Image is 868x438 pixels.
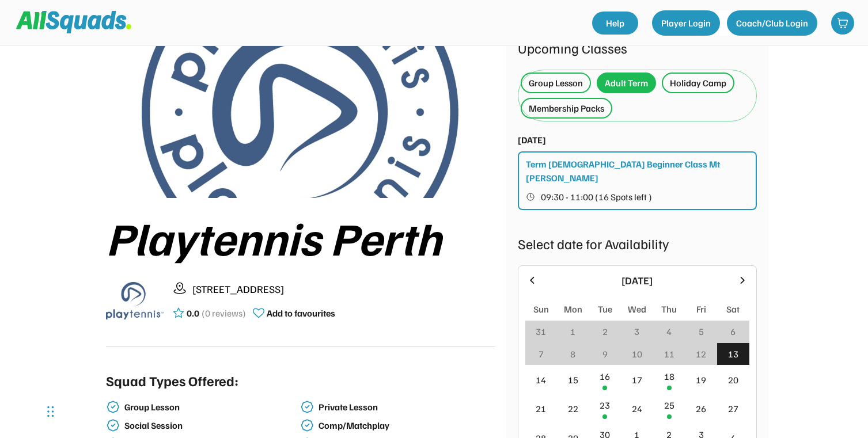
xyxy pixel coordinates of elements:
[602,347,608,361] div: 9
[124,402,298,413] div: Group Lesson
[518,133,546,147] div: [DATE]
[142,26,458,198] img: playtennis%20blue%20logo%204.jpg
[545,273,730,288] div: [DATE]
[592,12,638,35] a: Help
[696,402,706,416] div: 26
[187,306,199,320] div: 0.0
[632,402,642,416] div: 24
[837,17,848,29] img: shopping-cart-01%20%281%29.svg
[670,76,726,90] div: Holiday Camp
[300,418,314,432] img: check-verified-01.svg
[300,400,314,414] img: check-verified-01.svg
[529,76,583,90] div: Group Lesson
[539,347,544,361] div: 7
[536,402,546,416] div: 21
[533,302,549,316] div: Sun
[529,101,604,115] div: Membership Packs
[124,420,298,431] div: Social Session
[106,370,238,391] div: Squad Types Offered:
[536,373,546,387] div: 14
[632,347,642,361] div: 10
[106,212,495,262] div: Playtennis Perth
[696,373,706,387] div: 19
[526,157,750,185] div: Term [DEMOGRAPHIC_DATA] Beginner Class Mt [PERSON_NAME]
[106,418,120,432] img: check-verified-01.svg
[568,373,578,387] div: 15
[600,398,610,412] div: 23
[202,306,246,320] div: (0 reviews)
[598,302,612,316] div: Tue
[728,347,738,361] div: 13
[634,325,639,338] div: 3
[664,398,674,412] div: 25
[570,325,575,338] div: 1
[632,373,642,387] div: 17
[518,37,757,58] div: Upcoming Classes
[518,233,757,254] div: Select date for Availability
[564,302,582,316] div: Mon
[664,347,674,361] div: 11
[605,76,648,90] div: Adult Term
[570,347,575,361] div: 8
[319,402,492,413] div: Private Lesson
[600,370,610,383] div: 16
[699,325,704,338] div: 5
[526,189,750,204] button: 09:30 - 11:00 (16 Spots left )
[568,402,578,416] div: 22
[696,302,706,316] div: Fri
[664,370,674,383] div: 18
[696,347,706,361] div: 12
[192,281,495,297] div: [STREET_ADDRESS]
[106,272,164,329] img: playtennis%20blue%20logo%201.png
[267,306,335,320] div: Add to favourites
[652,10,720,36] button: Player Login
[319,420,492,431] div: Comp/Matchplay
[728,402,738,416] div: 27
[666,325,672,338] div: 4
[602,325,608,338] div: 2
[728,373,738,387] div: 20
[536,325,546,338] div: 31
[628,302,646,316] div: Wed
[16,11,131,33] img: Squad%20Logo.svg
[726,302,740,316] div: Sat
[727,10,817,36] button: Coach/Club Login
[661,302,677,316] div: Thu
[106,400,120,414] img: check-verified-01.svg
[730,325,736,338] div: 6
[541,192,652,201] span: 09:30 - 11:00 (16 Spots left )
